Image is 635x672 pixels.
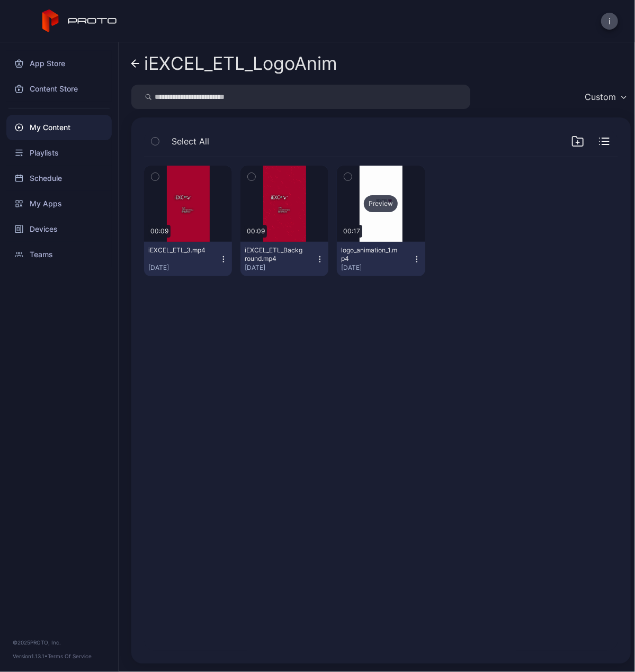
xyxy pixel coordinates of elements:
[144,242,232,276] button: iEXCEL_ETL_3.mp4[DATE]
[13,653,48,659] span: Version 1.13.1 •
[6,191,112,216] a: My Apps
[585,92,616,102] div: Custom
[240,242,328,276] button: iEXCEL_ETL_Background.mp4[DATE]
[341,264,412,272] div: [DATE]
[6,115,112,140] a: My Content
[6,51,112,76] a: App Store
[6,242,112,267] a: Teams
[172,135,209,148] span: Select All
[601,13,618,30] button: i
[6,140,112,166] a: Playlists
[6,216,112,242] a: Devices
[245,264,316,272] div: [DATE]
[148,264,219,272] div: [DATE]
[6,166,112,191] a: Schedule
[48,653,92,659] a: Terms Of Service
[144,53,337,74] div: iEXCEL_ETL_LogoAnim
[579,85,631,109] button: Custom
[364,195,398,212] div: Preview
[131,51,337,76] a: iEXCEL_ETL_LogoAnim
[148,246,207,255] div: iEXCEL_ETL_3.mp4
[341,246,399,263] div: logo_animation_1.mp4
[13,638,105,647] div: © 2025 PROTO, Inc.
[6,76,112,102] a: Content Store
[337,242,425,276] button: logo_animation_1.mp4[DATE]
[245,246,303,263] div: iEXCEL_ETL_Background.mp4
